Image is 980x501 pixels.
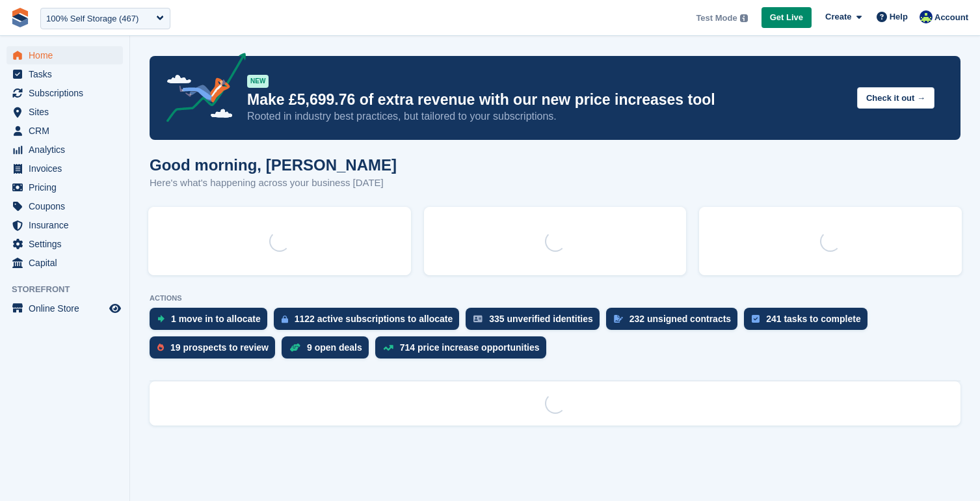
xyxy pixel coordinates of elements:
div: 232 unsigned contracts [629,314,731,324]
img: price-adjustments-announcement-icon-8257ccfd72463d97f412b2fc003d46551f7dbcb40ab6d574587a9cd5c0d94... [155,53,246,127]
div: 714 price increase opportunities [400,342,540,353]
div: 1122 active subscriptions to allocate [295,314,453,324]
span: Get Live [770,11,803,24]
a: 714 price increase opportunities [375,336,553,365]
img: contract_signature_icon-13c848040528278c33f63329250d36e43548de30e8caae1d1a13099fd9432cc5.svg [614,315,623,323]
p: ACTIONS [150,294,960,303]
img: move_ins_to_allocate_icon-fdf77a2bb77ea45bf5b3d319d69a93e2d87916cf1d5bf7949dd705db3b84f3ca.svg [157,315,165,323]
a: 9 open deals [282,336,375,365]
span: Subscriptions [29,84,107,102]
p: Here's what's happening across your business [DATE] [150,176,397,191]
span: Home [29,46,107,64]
span: Invoices [29,159,107,178]
span: CRM [29,122,107,140]
img: deal-1b604bf984904fb50ccaf53a9ad4b4a5d6e5aea283cecdc64d6e3604feb123c2.svg [289,343,300,352]
span: Tasks [29,65,107,83]
img: stora-icon-8386f47178a22dfd0bd8f6a31ec36ba5ce8667c1dd55bd0f319d3a0aa187defe.svg [10,8,30,27]
a: 241 tasks to complete [744,308,874,336]
a: menu [7,299,123,318]
img: task-75834270c22a3079a89374b754ae025e5fb1db73e45f91037f5363f120a921f8.svg [752,315,760,323]
img: icon-info-grey-7440780725fd019a000dd9b08b2336e03edf1995a4989e88bcd33f0948082b44.svg [740,14,748,22]
div: 100% Self Storage (467) [46,12,139,25]
a: Preview store [107,301,123,316]
img: prospect-51fa495bee0391a8d652442698ab0144808aea92771e9ea1ae160a38d050c398.svg [157,344,164,351]
span: Help [890,10,908,23]
div: 1 move in to allocate [171,314,261,324]
a: menu [7,141,123,159]
a: Get Live [761,7,812,29]
a: 232 unsigned contracts [606,308,744,336]
span: Pricing [29,178,107,196]
span: Account [934,11,968,24]
a: menu [7,216,123,234]
span: Coupons [29,197,107,215]
div: 19 prospects to review [170,342,269,353]
a: 335 unverified identities [466,308,606,336]
span: Sites [29,103,107,121]
div: 241 tasks to complete [766,314,861,324]
a: menu [7,159,123,178]
h1: Good morning, [PERSON_NAME] [150,156,397,174]
p: Make £5,699.76 of extra revenue with our new price increases tool [247,90,847,109]
span: Capital [29,254,107,272]
a: menu [7,122,123,140]
a: menu [7,178,123,196]
span: Test Mode [696,12,737,25]
img: price_increase_opportunities-93ffe204e8149a01c8c9dc8f82e8f89637d9d84a8eef4429ea346261dce0b2c0.svg [383,345,393,351]
a: menu [7,235,123,253]
a: menu [7,84,123,102]
a: 19 prospects to review [150,336,282,365]
a: 1122 active subscriptions to allocate [274,308,466,336]
a: menu [7,103,123,121]
img: active_subscription_to_allocate_icon-d502201f5373d7db506a760aba3b589e785aa758c864c3986d89f69b8ff3... [282,315,288,323]
span: Analytics [29,141,107,159]
span: Online Store [29,299,107,318]
button: Check it out → [857,87,934,109]
span: Create [825,10,851,23]
span: Storefront [12,283,129,296]
a: menu [7,254,123,272]
a: menu [7,197,123,215]
span: Insurance [29,216,107,234]
div: 9 open deals [307,342,362,353]
span: Settings [29,235,107,253]
div: NEW [247,75,269,88]
a: menu [7,65,123,83]
img: Ciara Topping [920,10,933,23]
p: Rooted in industry best practices, but tailored to your subscriptions. [247,109,847,124]
div: 335 unverified identities [489,314,593,324]
a: menu [7,46,123,64]
a: 1 move in to allocate [150,308,274,336]
img: verify_identity-adf6edd0f0f0b5bbfe63781bf79b02c33cf7c696d77639b501bdc392416b5a36.svg [473,315,483,323]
